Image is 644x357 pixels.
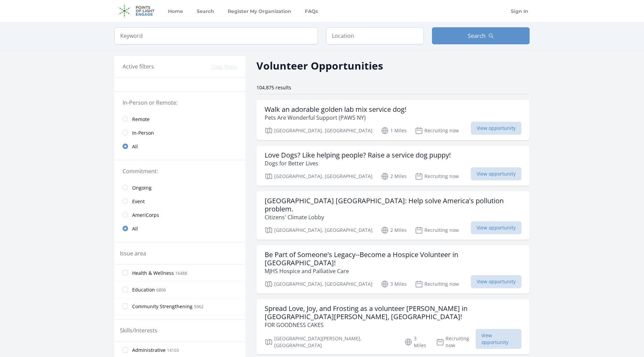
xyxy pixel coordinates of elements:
legend: Commitment: [123,167,237,175]
span: 104,875 results [256,84,291,91]
h2: Volunteer Opportunities [256,58,383,73]
input: Education 6806 [123,287,128,292]
a: [GEOGRAPHIC_DATA] [GEOGRAPHIC_DATA]: Help solve America's pollution problem. Citizens' Climate Lo... [256,191,530,240]
h3: Spread Love, Joy, and Frosting as a volunteer [PERSON_NAME] in [GEOGRAPHIC_DATA][PERSON_NAME], [G... [265,304,521,321]
span: View opportunity [471,275,521,288]
span: Education [132,286,155,293]
span: All [132,225,138,232]
span: 16488 [175,270,187,276]
p: 2 Miles [381,172,407,180]
a: Be Part of Someone's Legacy--Become a Hospice Volunteer in [GEOGRAPHIC_DATA]! MJHS Hospice and Pa... [256,245,530,294]
span: Event [132,198,145,205]
span: 14103 [167,347,179,353]
a: In-Person [114,126,246,139]
a: Spread Love, Joy, and Frosting as a volunteer [PERSON_NAME] in [GEOGRAPHIC_DATA][PERSON_NAME], [G... [256,299,530,354]
legend: In-Person or Remote: [123,99,237,107]
p: 2 Miles [381,226,407,234]
p: MJHS Hospice and Palliative Care [265,267,521,275]
a: AmeriCorps [114,208,246,222]
button: Search [432,27,530,44]
p: Recruiting now [415,172,459,180]
span: 6806 [156,287,166,293]
span: View opportunity [471,221,521,234]
p: Recruiting now [415,280,459,288]
input: Health & Wellness 16488 [123,270,128,276]
input: Location [326,27,424,44]
p: Recruiting now [436,335,476,349]
p: 1 Miles [381,127,407,135]
button: Clear filters [211,63,237,70]
p: [GEOGRAPHIC_DATA], [GEOGRAPHIC_DATA] [265,172,373,180]
a: Remote [114,112,246,126]
span: Administrative [132,347,166,354]
input: Keyword [114,27,318,44]
p: [GEOGRAPHIC_DATA][PERSON_NAME], [GEOGRAPHIC_DATA] [265,335,396,349]
a: Ongoing [114,181,246,194]
span: AmeriCorps [132,212,159,219]
span: Remote [132,116,150,123]
p: Dogs for Better Lives [265,159,451,167]
h3: Love Dogs? Like helping people? Raise a service dog puppy! [265,151,451,159]
span: In-Person [132,130,154,136]
span: Ongoing [132,184,152,191]
span: Search [468,32,486,40]
h3: Active filters [123,62,154,71]
h3: [GEOGRAPHIC_DATA] [GEOGRAPHIC_DATA]: Help solve America's pollution problem. [265,197,521,213]
input: Administrative 14103 [123,347,128,353]
p: Citizens' Climate Lobby [265,213,521,221]
h3: Walk an adorable golden lab mix service dog! [265,105,406,114]
p: [GEOGRAPHIC_DATA], [GEOGRAPHIC_DATA] [265,127,373,135]
legend: Skills/Interests [120,326,157,334]
a: Walk an adorable golden lab mix service dog! Pets Are Wonderful Support (PAWS NY) [GEOGRAPHIC_DAT... [256,100,530,140]
p: 3 Miles [404,335,428,349]
p: Pets Are Wonderful Support (PAWS NY) [265,114,406,122]
p: FOR GOODNESS CAKES [265,321,521,329]
span: Health & Wellness [132,270,174,277]
span: 5962 [194,304,204,310]
p: [GEOGRAPHIC_DATA], [GEOGRAPHIC_DATA] [265,280,373,288]
p: 3 Miles [381,280,407,288]
span: All [132,143,138,150]
p: [GEOGRAPHIC_DATA], [GEOGRAPHIC_DATA] [265,226,373,234]
input: Community Strengthening 5962 [123,303,128,309]
p: Recruiting now [415,226,459,234]
a: All [114,222,246,235]
p: Recruiting now [415,127,459,135]
a: Love Dogs? Like helping people? Raise a service dog puppy! Dogs for Better Lives [GEOGRAPHIC_DATA... [256,146,530,186]
span: View opportunity [471,122,521,135]
span: View opportunity [471,167,521,180]
a: Event [114,194,246,208]
legend: Issue area [120,249,146,257]
span: View opportunity [476,329,521,349]
span: Community Strengthening [132,303,193,310]
h3: Be Part of Someone's Legacy--Become a Hospice Volunteer in [GEOGRAPHIC_DATA]! [265,251,521,267]
a: All [114,139,246,153]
